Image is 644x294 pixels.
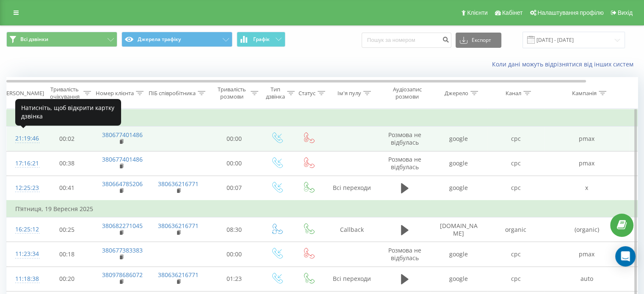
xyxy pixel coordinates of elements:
[388,155,421,171] span: Розмова не відбулась
[544,267,629,291] td: auto
[362,33,451,48] input: Пошук за номером
[544,151,629,176] td: pmax
[324,217,379,242] td: Callback
[102,222,143,230] a: 380682271045
[208,176,261,201] td: 00:07
[544,126,629,151] td: pmax
[544,242,629,267] td: pmax
[15,221,32,238] div: 16:25:12
[15,180,32,196] div: 12:25:23
[387,86,428,100] div: Аудіозапис розмови
[237,32,285,47] button: Графік
[487,242,544,267] td: cpc
[208,151,261,176] td: 00:00
[96,90,134,97] div: Номер клієнта
[487,126,544,151] td: cpc
[41,267,94,291] td: 00:20
[122,32,232,47] button: Джерела трафіку
[487,217,544,242] td: organic
[506,90,521,97] div: Канал
[618,9,633,16] span: Вихід
[208,267,261,291] td: 01:23
[41,151,94,176] td: 00:38
[215,86,249,100] div: Тривалість розмови
[467,9,488,16] span: Клієнти
[102,180,143,188] a: 380664785206
[544,217,629,242] td: (organic)
[487,176,544,201] td: cpc
[266,86,285,100] div: Тип дзвінка
[41,217,94,242] td: 00:25
[487,151,544,176] td: cpc
[41,242,94,267] td: 00:18
[324,176,379,201] td: Всі переходи
[492,60,638,68] a: Коли дані можуть відрізнятися вiд інших систем
[15,130,32,147] div: 21:19:46
[324,267,379,291] td: Всі переходи
[487,267,544,291] td: cpc
[6,32,117,47] button: Всі дзвінки
[388,131,421,146] span: Розмова не відбулась
[430,126,487,151] td: google
[615,246,636,267] div: Open Intercom Messenger
[430,217,487,242] td: [DOMAIN_NAME]
[430,242,487,267] td: google
[388,246,421,262] span: Розмова не відбулась
[102,246,143,254] a: 380677383383
[158,222,199,230] a: 380636216771
[445,90,468,97] div: Джерело
[430,176,487,201] td: google
[149,90,196,97] div: ПІБ співробітника
[299,90,315,97] div: Статус
[502,9,523,16] span: Кабінет
[208,126,261,151] td: 00:00
[1,90,44,97] div: [PERSON_NAME]
[253,36,270,42] span: Графік
[20,36,48,43] span: Всі дзвінки
[102,271,143,279] a: 380978686072
[102,131,143,139] a: 380677401486
[537,9,603,16] span: Налаштування профілю
[15,246,32,262] div: 11:23:34
[158,271,199,279] a: 380636216771
[15,155,32,172] div: 17:16:21
[158,180,199,188] a: 380636216771
[430,151,487,176] td: google
[15,271,32,287] div: 11:18:38
[48,86,81,100] div: Тривалість очікування
[15,99,121,126] div: Натисніть, щоб відкрити картку дзвінка
[102,155,143,163] a: 380677401486
[430,267,487,291] td: google
[41,176,94,201] td: 00:41
[41,126,94,151] td: 00:02
[337,90,361,97] div: Ім'я пулу
[544,176,629,201] td: x
[456,33,501,48] button: Експорт
[208,242,261,267] td: 00:00
[208,217,261,242] td: 08:30
[572,90,597,97] div: Кампанія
